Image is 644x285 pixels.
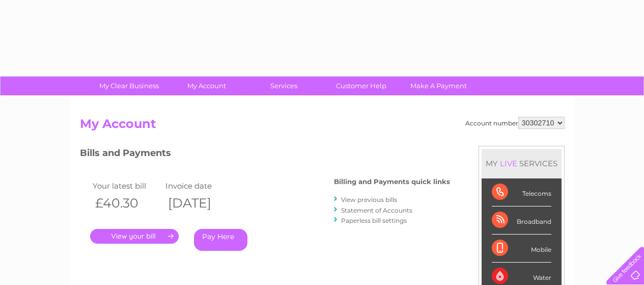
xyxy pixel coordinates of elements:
a: My Account [164,76,248,95]
a: My Clear Business [87,76,171,95]
div: Broadband [492,206,551,235]
div: MY SERVICES [482,149,562,178]
div: LIVE [498,159,519,168]
div: Telecoms [492,178,551,206]
h3: Bills and Payments [80,146,450,164]
a: . [90,229,179,244]
a: View previous bills [341,196,397,203]
a: Pay Here [194,229,247,251]
a: Customer Help [319,76,403,95]
td: Your latest bill [90,179,163,193]
h4: Billing and Payments quick links [334,178,450,186]
a: Services [242,76,326,95]
th: [DATE] [163,193,236,214]
a: Paperless bill settings [341,217,407,224]
th: £40.30 [90,193,163,214]
td: Invoice date [163,179,236,193]
a: Statement of Accounts [341,206,412,214]
h2: My Account [80,117,565,136]
div: Mobile [492,235,551,263]
div: Account number [465,117,565,129]
a: Make A Payment [397,76,481,95]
